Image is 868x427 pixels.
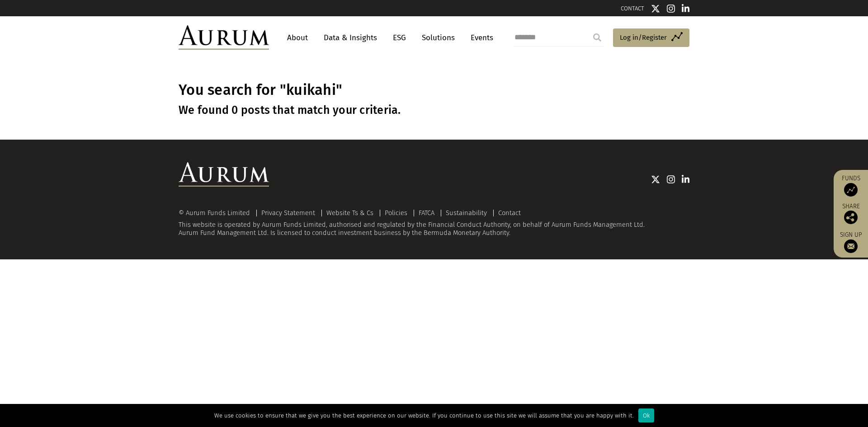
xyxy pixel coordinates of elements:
[844,239,858,253] img: Sign up to our newsletter
[179,25,269,50] img: Aurum
[682,4,690,13] img: Linkedin icon
[620,32,667,43] span: Log in/Register
[446,209,487,217] a: Sustainability
[651,4,660,13] img: Twitter icon
[179,162,269,187] img: Aurum Logo
[838,231,863,253] a: Sign up
[844,183,858,197] img: Access Funds
[179,103,689,117] h3: We found 0 posts that match your criteria.
[667,175,675,184] img: Instagram icon
[179,210,255,216] div: © Aurum Funds Limited
[838,203,863,224] div: Share
[283,29,312,46] a: About
[419,209,434,217] a: FATCA
[651,175,660,184] img: Twitter icon
[388,29,410,46] a: ESG
[838,174,863,197] a: Funds
[179,209,689,237] div: This website is operated by Aurum Funds Limited, authorised and regulated by the Financial Conduc...
[498,209,521,217] a: Contact
[319,29,382,46] a: Data & Insights
[179,81,689,99] h1: You search for "kuikahi"
[621,5,644,12] a: CONTACT
[261,209,315,217] a: Privacy Statement
[844,211,858,224] img: Share this post
[667,4,675,13] img: Instagram icon
[682,175,690,184] img: Linkedin icon
[588,28,606,47] input: Submit
[613,28,689,47] a: Log in/Register
[385,209,407,217] a: Policies
[466,29,493,46] a: Events
[417,29,459,46] a: Solutions
[326,209,373,217] a: Website Ts & Cs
